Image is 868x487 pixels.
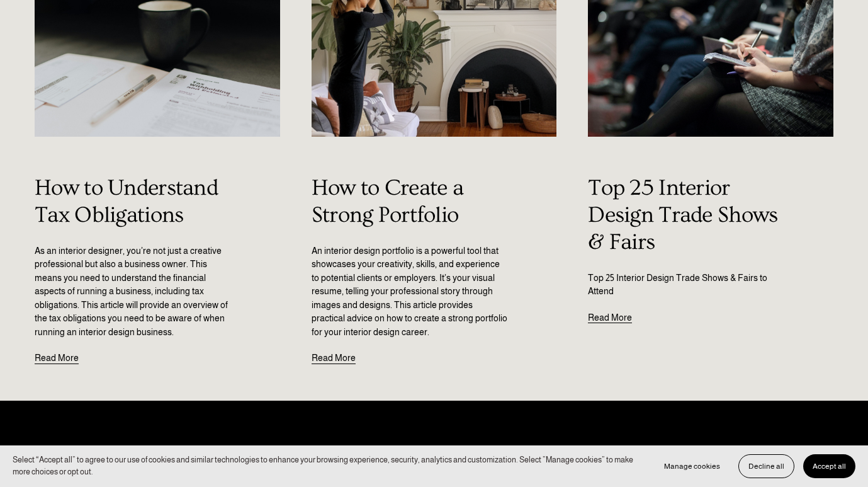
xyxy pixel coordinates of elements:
p: Top 25 Interior Design Trade Shows & Fairs to Attend [588,272,784,299]
span: Manage cookies [664,462,720,471]
p: As an interior designer, you’re not just a creative professional but also a business owner. This ... [35,244,231,340]
p: Select “Accept all” to agree to our use of cookies and similar technologies to enhance your brows... [13,454,642,478]
a: Read More [312,339,356,366]
span: Decline all [748,462,784,471]
button: Decline all [738,454,794,478]
a: Read More [588,299,632,326]
a: Top 25 Interior Design Trade Shows & Fairs [588,175,777,255]
a: Read More [35,339,79,366]
p: An interior design portfolio is a powerful tool that showcases your creativity, skills, and exper... [312,244,508,340]
a: How to Create a Strong Portfolio [312,175,463,227]
button: Accept all [803,454,855,478]
span: Accept all [813,462,846,471]
a: How to Understand Tax Obligations [35,175,218,227]
button: Manage cookies [655,454,730,478]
